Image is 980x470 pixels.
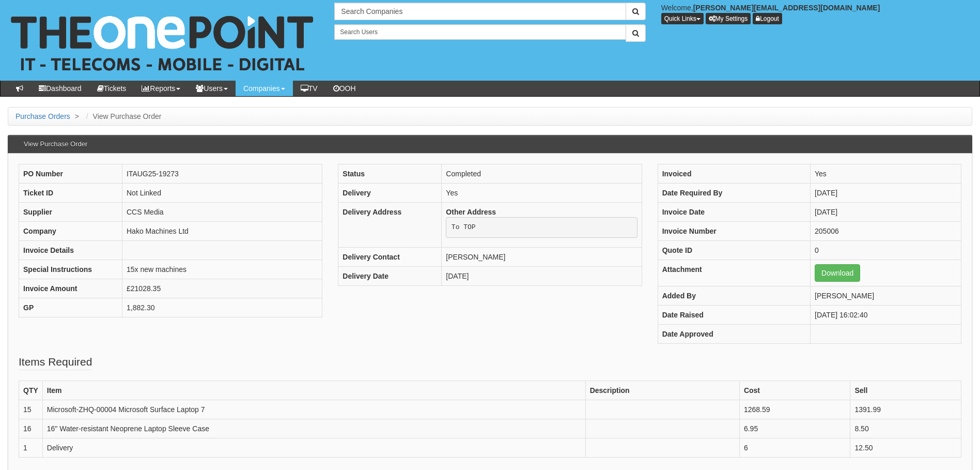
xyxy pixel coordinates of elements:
[134,81,188,96] a: Reports
[19,298,122,317] th: GP
[19,260,122,279] th: Special Instructions
[658,203,810,222] th: Invoice Date
[122,184,322,203] td: Not Linked
[739,400,850,419] td: 1268.59
[811,286,961,306] td: [PERSON_NAME]
[815,264,860,282] a: Download
[446,217,637,238] pre: To TOP
[739,419,850,438] td: 6.95
[739,438,850,458] td: 6
[89,81,134,96] a: Tickets
[19,438,43,458] td: 1
[19,241,122,260] th: Invoice Details
[122,260,322,279] td: 15x new machines
[72,112,82,120] span: >
[850,381,961,400] th: Sell
[338,203,442,248] th: Delivery Address
[31,81,89,96] a: Dashboard
[338,184,442,203] th: Delivery
[19,164,122,184] th: PO Number
[658,306,810,325] th: Date Raised
[658,286,810,306] th: Added By
[850,419,961,438] td: 8.50
[338,266,442,285] th: Delivery Date
[753,13,782,24] a: Logout
[739,381,850,400] th: Cost
[850,438,961,458] td: 12.50
[334,3,626,20] input: Search Companies
[658,325,810,344] th: Date Approved
[442,266,642,285] td: [DATE]
[19,203,122,222] th: Supplier
[19,222,122,241] th: Company
[122,298,322,317] td: 1,882.30
[334,24,626,40] input: Search Users
[122,279,322,298] td: £21028.35
[236,81,293,96] a: Companies
[850,400,961,419] td: 1391.99
[122,222,322,241] td: Hako Machines Ltd
[658,260,810,286] th: Attachment
[42,438,585,458] td: Delivery
[19,400,43,419] td: 15
[811,222,961,241] td: 205006
[811,184,961,203] td: [DATE]
[661,13,704,24] button: Quick Links
[15,112,70,120] a: Purchase Orders
[42,381,585,400] th: Item
[42,419,585,438] td: 16" Water-resistant Neoprene Laptop Sleeve Case
[122,203,322,222] td: CCS Media
[325,81,364,96] a: OOH
[811,203,961,222] td: [DATE]
[19,279,122,298] th: Invoice Amount
[654,3,980,24] div: Welcome,
[84,111,162,122] li: View Purchase Order
[811,306,961,325] td: [DATE] 16:02:40
[658,184,810,203] th: Date Required By
[811,164,961,184] td: Yes
[658,164,810,184] th: Invoiced
[338,247,442,266] th: Delivery Contact
[442,184,642,203] td: Yes
[19,135,92,153] h3: View Purchase Order
[442,164,642,184] td: Completed
[811,241,961,260] td: 0
[693,4,880,12] b: [PERSON_NAME][EMAIL_ADDRESS][DOMAIN_NAME]
[19,354,92,370] legend: Items Required
[585,381,739,400] th: Description
[19,184,122,203] th: Ticket ID
[19,419,43,438] td: 16
[19,381,43,400] th: QTY
[446,208,496,216] b: Other Address
[122,164,322,184] td: ITAUG25-19273
[42,400,585,419] td: Microsoft-ZHQ-00004 Microsoft Surface Laptop 7
[188,81,236,96] a: Users
[293,81,325,96] a: TV
[706,13,751,24] a: My Settings
[658,241,810,260] th: Quote ID
[658,222,810,241] th: Invoice Number
[442,247,642,266] td: [PERSON_NAME]
[338,164,442,184] th: Status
